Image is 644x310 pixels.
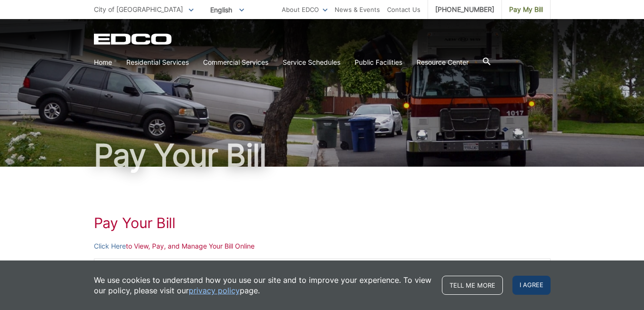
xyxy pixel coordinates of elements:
a: Contact Us [387,4,420,15]
a: Service Schedules [283,57,340,68]
p: We use cookies to understand how you use our site and to improve your experience. To view our pol... [94,275,432,296]
a: Public Facilities [355,57,402,68]
a: Click Here [94,241,126,251]
span: Pay My Bill [509,4,543,15]
span: English [203,2,251,18]
a: EDCD logo. Return to the homepage. [94,33,173,45]
h1: Pay Your Bill [94,214,551,231]
a: privacy policy [189,285,240,296]
h1: Pay Your Bill [94,140,551,170]
span: City of [GEOGRAPHIC_DATA] [94,5,183,13]
p: to View, Pay, and Manage Your Bill Online [94,241,551,251]
a: Resource Center [417,57,469,68]
a: Home [94,57,112,68]
a: News & Events [335,4,380,15]
span: I agree [512,276,551,295]
a: Tell me more [442,276,503,295]
a: Residential Services [126,57,189,68]
a: Commercial Services [203,57,268,68]
a: About EDCO [282,4,327,15]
